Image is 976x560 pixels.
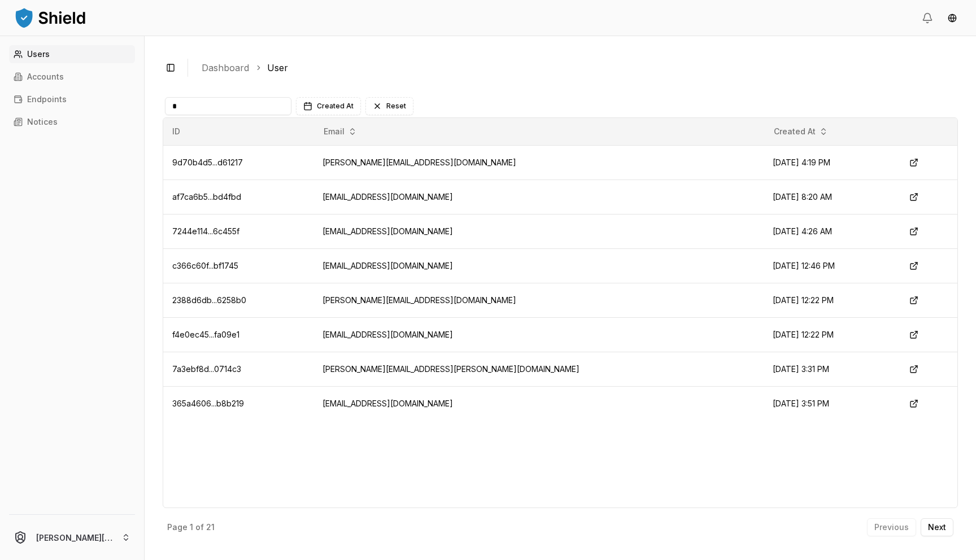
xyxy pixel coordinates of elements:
span: 365a4606...b8b219 [172,399,244,408]
a: Endpoints [9,90,135,108]
button: Created At [769,123,833,141]
button: [PERSON_NAME][EMAIL_ADDRESS][DOMAIN_NAME] [5,519,140,555]
a: Accounts [9,68,135,86]
td: [EMAIL_ADDRESS][DOMAIN_NAME] [313,214,763,248]
p: of [195,523,204,531]
span: [DATE] 3:31 PM [773,364,829,374]
td: [PERSON_NAME][EMAIL_ADDRESS][PERSON_NAME][DOMAIN_NAME] [313,352,763,386]
span: Created At [317,102,354,111]
nav: breadcrumb [202,61,949,75]
button: Next [921,518,953,536]
p: Users [27,50,50,58]
span: [DATE] 4:19 PM [773,158,830,167]
p: Accounts [27,73,64,81]
p: Next [928,523,946,531]
p: 21 [206,523,215,531]
span: [DATE] 12:22 PM [773,295,834,305]
td: [EMAIL_ADDRESS][DOMAIN_NAME] [313,317,763,352]
a: User [267,61,288,75]
span: [DATE] 12:22 PM [773,330,834,339]
span: [DATE] 4:26 AM [773,226,832,236]
p: Notices [27,118,58,126]
td: [PERSON_NAME][EMAIL_ADDRESS][DOMAIN_NAME] [313,145,763,180]
span: c366c60f...bf1745 [172,261,238,270]
span: f4e0ec45...fa09e1 [172,330,239,339]
p: [PERSON_NAME][EMAIL_ADDRESS][DOMAIN_NAME] [36,532,112,544]
span: 7244e114...6c455f [172,226,239,236]
span: [DATE] 12:46 PM [773,261,835,270]
button: Created At [296,97,361,115]
button: Email [319,123,361,141]
td: [EMAIL_ADDRESS][DOMAIN_NAME] [313,386,763,421]
span: 7a3ebf8d...0714c3 [172,364,241,374]
td: [EMAIL_ADDRESS][DOMAIN_NAME] [313,248,763,283]
a: Dashboard [202,61,249,75]
span: 9d70b4d5...d61217 [172,158,243,167]
span: 2388d6db...6258b0 [172,295,246,305]
p: Endpoints [27,95,67,103]
span: [DATE] 8:20 AM [773,192,832,202]
p: 1 [190,523,193,531]
span: af7ca6b5...bd4fbd [172,192,241,202]
th: ID [163,118,313,145]
img: ShieldPay Logo [14,6,87,29]
td: [EMAIL_ADDRESS][DOMAIN_NAME] [313,180,763,214]
span: [DATE] 3:51 PM [773,399,829,408]
a: Notices [9,113,135,131]
td: [PERSON_NAME][EMAIL_ADDRESS][DOMAIN_NAME] [313,283,763,317]
button: Reset filters [365,97,413,115]
p: Page [167,523,188,531]
a: Users [9,45,135,63]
